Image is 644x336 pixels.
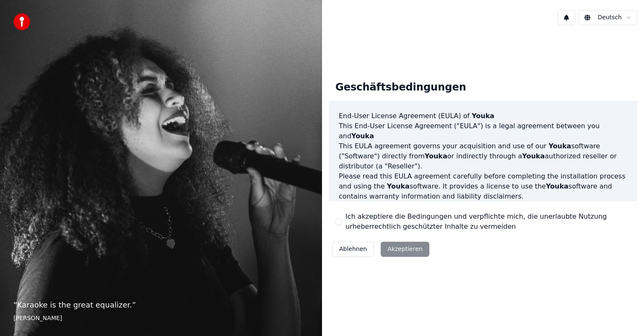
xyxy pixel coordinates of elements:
[13,13,30,30] img: youka
[345,212,631,232] label: Ich akzeptiere die Bedingungen und verpflichte mich, die unerlaubte Nutzung urheberrechtlich gesc...
[329,74,473,101] div: Geschäftsbedingungen
[13,314,309,323] footer: [PERSON_NAME]
[548,142,571,150] span: Youka
[339,171,627,202] p: Please read this EULA agreement carefully before completing the installation process and using th...
[339,141,627,171] p: This EULA agreement governs your acquisition and use of our software ("Software") directly from o...
[332,242,374,257] button: Ablehnen
[425,152,447,160] span: Youka
[339,111,627,121] h3: End-User License Agreement (EULA) of
[13,299,309,311] p: “ Karaoke is the great equalizer. ”
[472,112,494,120] span: Youka
[522,152,545,160] span: Youka
[351,132,374,140] span: Youka
[339,121,627,141] p: This End-User License Agreement ("EULA") is a legal agreement between you and
[546,182,569,190] span: Youka
[339,202,627,242] p: If you register for a free trial of the software, this EULA agreement will also govern that trial...
[387,182,410,190] span: Youka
